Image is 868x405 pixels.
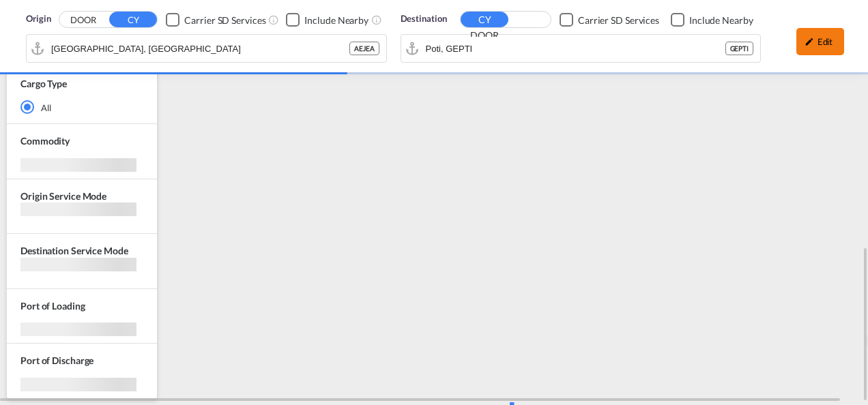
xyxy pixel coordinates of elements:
[268,14,279,25] md-icon: Unchecked: Search for CY (Container Yard) services for all selected carriers.Checked : Search for...
[671,12,753,27] md-checkbox: Checkbox No Ink
[20,190,106,201] span: Origin Service Mode
[20,299,85,311] span: Port of Loading
[26,12,50,26] span: Origin
[27,35,386,62] md-input-container: Jebel Ali, AEJEA
[349,42,379,55] div: AEJEA
[20,245,128,256] span: Destination Service Mode
[461,27,508,43] button: DOOR
[805,37,814,46] md-icon: icon-pencil
[184,14,265,27] div: Carrier SD Services
[20,355,93,366] span: Port of Discharge
[796,28,844,55] div: icon-pencilEdit
[286,12,368,27] md-checkbox: Checkbox No Ink
[20,76,67,90] div: Cargo Type
[166,12,265,27] md-checkbox: Checkbox No Ink
[59,12,107,28] button: DOOR
[689,14,753,27] div: Include Nearby
[20,100,143,114] md-radio-button: All
[560,12,659,27] md-checkbox: Checkbox No Ink
[371,14,382,25] md-icon: Unchecked: Ignores neighbouring ports when fetching rates.Checked : Includes neighbouring ports w...
[426,38,725,59] input: Search by Port
[725,42,754,55] div: GEPTI
[401,12,447,26] span: Destination
[578,14,659,27] div: Carrier SD Services
[401,35,761,62] md-input-container: Poti, GEPTI
[51,38,349,59] input: Search by Port
[304,14,368,27] div: Include Nearby
[109,12,157,27] button: CY
[461,12,508,27] button: CY
[20,135,70,147] span: Commodity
